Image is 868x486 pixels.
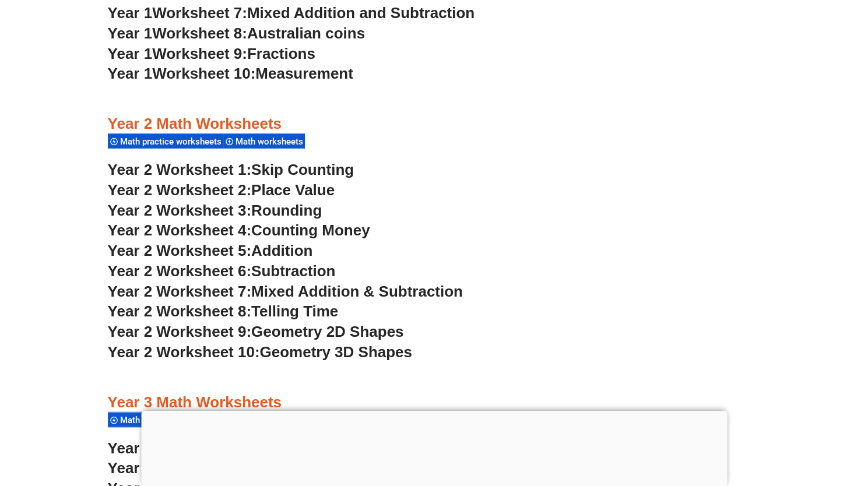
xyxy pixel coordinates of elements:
span: Counting Money [251,221,370,239]
span: Measurement [255,65,353,82]
a: Year 2 Worksheet 7:Mixed Addition & Subtraction [108,283,463,300]
a: Year 2 Worksheet 10:Geometry 3D Shapes [108,343,412,361]
a: Year 1Worksheet 8:Australian coins [108,24,365,42]
span: Year 2 Worksheet 5: [108,242,252,259]
a: Year 2 Worksheet 6:Subtraction [108,262,336,280]
span: Year 2 Worksheet 4: [108,221,252,239]
span: Fractions [247,45,315,62]
span: Year 2 Worksheet 1: [108,161,252,178]
a: Year 2 Worksheet 8:Telling Time [108,302,339,320]
span: Year 2 Worksheet 10: [108,343,260,361]
a: Year 3 Worksheet 1: Addition Algorithm [108,439,392,457]
div: Math practice worksheets [108,133,223,149]
a: Year 1Worksheet 9:Fractions [108,45,315,62]
span: Geometry 2D Shapes [251,323,403,340]
span: Skip Counting [251,161,354,178]
span: Year 2 Worksheet 7: [108,283,252,300]
iframe: Advertisement [141,411,727,483]
a: Year 2 Worksheet 3:Rounding [108,202,322,219]
a: Year 2 Worksheet 2:Place Value [108,181,335,199]
a: Year 2 Worksheet 4:Counting Money [108,221,370,239]
span: Mixed Addition & Subtraction [251,283,463,300]
span: Year 2 Worksheet 6: [108,262,252,280]
span: Geometry 3D Shapes [259,343,412,361]
a: Year 3 Worksheet 2: Addition [108,459,317,477]
span: Year 2 Worksheet 2: [108,181,252,199]
span: Rounding [251,202,322,219]
span: Subtraction [251,262,335,280]
div: Math practice worksheets [108,412,223,428]
span: Year 2 Worksheet 8: [108,302,252,320]
span: Addition [251,242,312,259]
a: Year 2 Worksheet 9:Geometry 2D Shapes [108,323,404,340]
span: Worksheet 9: [152,45,247,62]
a: Year 1Worksheet 7:Mixed Addition and Subtraction [108,4,475,22]
a: Year 2 Worksheet 5:Addition [108,242,313,259]
a: Year 2 Worksheet 1:Skip Counting [108,161,354,178]
span: Worksheet 7: [152,4,247,22]
div: Math worksheets [223,133,305,149]
span: Mixed Addition and Subtraction [247,4,475,22]
span: Australian coins [247,24,365,42]
span: Math practice worksheets [120,136,225,147]
span: Year 2 Worksheet 9: [108,323,252,340]
span: Worksheet 8: [152,24,247,42]
iframe: Chat Widget [674,354,868,486]
h3: Year 3 Math Worksheets [108,393,761,413]
span: Math worksheets [236,136,307,147]
span: Place Value [251,181,335,199]
a: Year 1Worksheet 10:Measurement [108,65,353,82]
span: Worksheet 10: [152,65,255,82]
span: Math practice worksheets [120,415,225,425]
span: Year 2 Worksheet 3: [108,202,252,219]
span: Telling Time [251,302,338,320]
h3: Year 2 Math Worksheets [108,114,761,134]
